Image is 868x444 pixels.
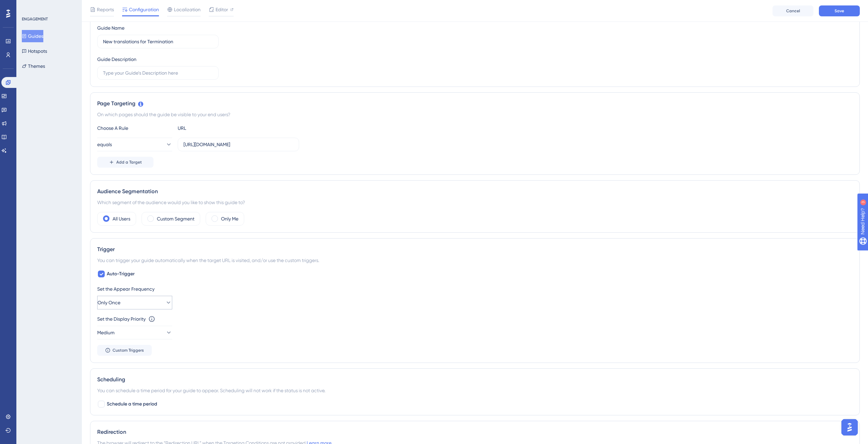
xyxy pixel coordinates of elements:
[183,141,293,148] input: yourwebsite.com/path
[97,187,853,196] div: Audience Segmentation
[97,326,172,339] button: Medium
[97,296,172,309] button: Only Once
[174,5,201,14] span: Localization
[97,256,853,264] div: You can trigger your guide automatically when the target URL is visited, and/or use the custom tr...
[97,140,112,149] span: equals
[98,298,120,307] span: Only Once
[97,24,124,32] div: Guide Name
[97,328,115,337] span: Medium
[97,285,853,293] div: Set the Appear Frequency
[113,215,130,223] label: All Users
[839,417,860,438] iframe: UserGuiding AI Assistant Launcher
[157,215,194,223] label: Custom Segment
[786,8,800,14] span: Cancel
[22,30,43,42] button: Guides
[97,345,152,356] button: Custom Triggers
[116,159,142,165] span: Add a Target
[16,2,43,10] span: Need Help?
[22,16,48,22] div: ENGAGEMENT
[47,3,49,9] div: 3
[178,124,253,132] div: URL
[221,215,238,223] label: Only Me
[103,38,213,45] input: Type your Guide’s Name here
[97,55,136,63] div: Guide Description
[107,270,135,278] span: Auto-Trigger
[97,376,853,384] div: Scheduling
[97,386,853,395] div: You can schedule a time period for your guide to appear. Scheduling will not work if the status i...
[97,124,172,132] div: Choose A Rule
[22,45,47,57] button: Hotspots
[97,99,853,108] div: Page Targeting
[97,245,853,254] div: Trigger
[97,315,146,323] div: Set the Display Priority
[835,8,844,14] span: Save
[97,428,853,436] div: Redirection
[97,198,853,206] div: Which segment of the audience would you like to show this guide to?
[22,60,45,72] button: Themes
[107,400,157,408] span: Schedule a time period
[129,5,159,14] span: Configuration
[773,5,813,16] button: Cancel
[819,5,860,16] button: Save
[103,69,213,77] input: Type your Guide’s Description here
[113,348,144,353] span: Custom Triggers
[97,138,172,151] button: equals
[97,5,114,14] span: Reports
[216,5,228,14] span: Editor
[97,110,853,119] div: On which pages should the guide be visible to your end users?
[97,157,153,168] button: Add a Target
